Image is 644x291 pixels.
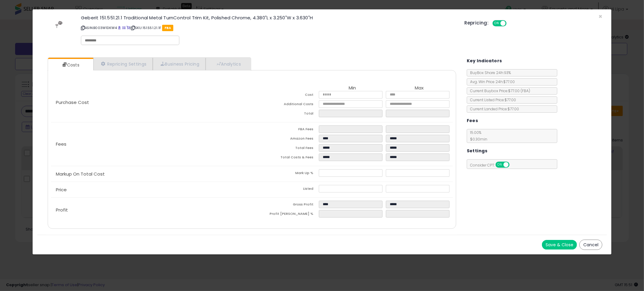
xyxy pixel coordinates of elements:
button: Save & Close [542,240,577,250]
span: Current Landed Price: $77.00 [467,106,519,112]
span: FBA [162,25,173,31]
span: Avg. Win Price 24h: $77.00 [467,79,515,84]
span: 15.00 % [467,130,487,142]
span: ON [496,162,504,167]
td: Mark Up % [252,169,319,179]
td: Amazon Fees [252,135,319,144]
span: ON [493,21,501,26]
td: Total Costs & Fees [252,154,319,163]
span: BuyBox Share 24h: 93% [467,70,511,75]
p: Markup On Total Cost [51,172,252,176]
span: $0.30 min [467,137,487,142]
p: ASIN: B003W1DKW4 | SKU: 151.551.21.1F [81,23,455,33]
span: × [598,12,602,21]
td: Profit [PERSON_NAME] % [252,210,319,219]
span: OFF [508,162,518,167]
a: BuyBox page [118,25,121,30]
span: Current Listed Price: $77.00 [467,97,516,102]
h5: Key Indicators [467,57,502,65]
button: Cancel [579,240,602,250]
span: OFF [505,21,515,26]
td: Additional Costs [252,100,319,110]
td: FBA Fees [252,125,319,135]
h5: Settings [467,147,487,155]
a: All offer listings [122,25,126,30]
a: Costs [48,59,93,71]
a: Analytics [206,58,250,70]
td: Cost [252,91,319,100]
th: Min [319,86,386,91]
th: Max [386,86,453,91]
span: ( FBA ) [521,88,530,93]
span: Consider CPT: [467,163,517,168]
p: Price [51,187,252,192]
h5: Repricing: [464,21,489,25]
h3: Geberit 151.551.21.1 Traditional Metal TurnControl Trim Kit, Polished Chrome, 4.380"L x 3.250"W x... [81,15,455,20]
p: Profit [51,208,252,212]
p: Purchase Cost [51,100,252,105]
h5: Fees [467,117,478,124]
span: $77.00 [508,88,530,93]
td: Listed [252,185,319,194]
a: Repricing Settings [93,58,153,70]
p: Fees [51,142,252,147]
img: 214+V7ECUgL._SL60_.jpg [50,15,68,34]
a: Business Pricing [153,58,206,70]
td: Total Fees [252,144,319,154]
td: Gross Profit [252,201,319,210]
span: Current Buybox Price: [467,88,530,93]
td: Total [252,110,319,119]
a: Your listing only [127,25,130,30]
